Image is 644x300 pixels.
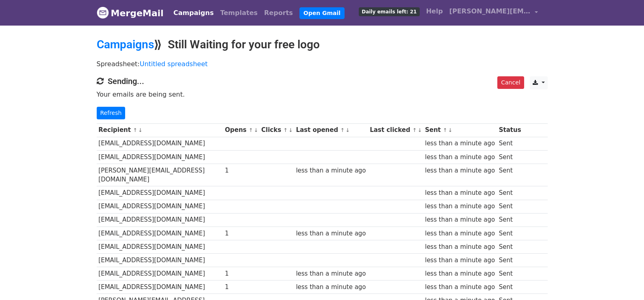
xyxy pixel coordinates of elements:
[497,281,523,294] td: Sent
[448,127,453,133] a: ↓
[97,150,223,164] td: [EMAIL_ADDRESS][DOMAIN_NAME]
[425,188,495,198] div: less than a minute ago
[425,215,495,224] div: less than a minute ago
[225,229,257,238] div: 1
[97,38,154,51] a: Campaigns
[425,139,495,148] div: less than a minute ago
[425,256,495,265] div: less than a minute ago
[497,150,523,164] td: Sent
[425,283,495,292] div: less than a minute ago
[249,127,253,133] a: ↑
[296,283,366,292] div: less than a minute ago
[425,166,495,175] div: less than a minute ago
[140,60,208,68] a: Untitled spreadsheet
[497,123,523,137] th: Status
[425,242,495,252] div: less than a minute ago
[97,90,548,99] p: Your emails are being sent.
[296,269,366,278] div: less than a minute ago
[443,127,447,133] a: ↑
[97,186,223,200] td: [EMAIL_ADDRESS][DOMAIN_NAME]
[97,60,548,68] p: Spreadsheet:
[97,6,109,19] img: MergeMail logo
[97,227,223,240] td: [EMAIL_ADDRESS][DOMAIN_NAME]
[97,200,223,213] td: [EMAIL_ADDRESS][DOMAIN_NAME]
[299,7,345,19] a: Open Gmail
[259,123,294,137] th: Clicks
[254,127,258,133] a: ↓
[340,127,345,133] a: ↑
[97,281,223,294] td: [EMAIL_ADDRESS][DOMAIN_NAME]
[283,127,288,133] a: ↑
[296,229,366,238] div: less than a minute ago
[133,127,137,133] a: ↑
[497,137,523,150] td: Sent
[446,3,541,22] a: [PERSON_NAME][EMAIL_ADDRESS][DOMAIN_NAME]
[418,127,422,133] a: ↓
[97,253,223,267] td: [EMAIL_ADDRESS][DOMAIN_NAME]
[97,107,126,119] a: Refresh
[97,240,223,253] td: [EMAIL_ADDRESS][DOMAIN_NAME]
[497,267,523,281] td: Sent
[97,38,548,52] h2: ⟫ Still Waiting for your free logo
[223,123,260,137] th: Opens
[368,123,423,137] th: Last clicked
[261,5,296,21] a: Reports
[423,123,497,137] th: Sent
[345,127,350,133] a: ↓
[497,186,523,200] td: Sent
[225,269,257,278] div: 1
[217,5,261,21] a: Templates
[412,127,417,133] a: ↑
[425,229,495,238] div: less than a minute ago
[97,4,164,22] a: MergeMail
[423,3,446,19] a: Help
[170,5,217,21] a: Campaigns
[497,227,523,240] td: Sent
[138,127,143,133] a: ↓
[225,283,257,292] div: 1
[288,127,293,133] a: ↓
[425,153,495,162] div: less than a minute ago
[296,166,366,175] div: less than a minute ago
[449,6,531,16] span: [PERSON_NAME][EMAIL_ADDRESS][DOMAIN_NAME]
[97,267,223,281] td: [EMAIL_ADDRESS][DOMAIN_NAME]
[425,202,495,211] div: less than a minute ago
[497,164,523,186] td: Sent
[97,213,223,227] td: [EMAIL_ADDRESS][DOMAIN_NAME]
[97,76,548,86] h4: Sending...
[97,137,223,150] td: [EMAIL_ADDRESS][DOMAIN_NAME]
[497,253,523,267] td: Sent
[497,200,523,213] td: Sent
[425,269,495,278] div: less than a minute ago
[294,123,368,137] th: Last opened
[497,240,523,253] td: Sent
[97,123,223,137] th: Recipient
[356,3,423,19] a: Daily emails left: 21
[97,164,223,186] td: [PERSON_NAME][EMAIL_ADDRESS][DOMAIN_NAME]
[497,213,523,227] td: Sent
[497,76,524,89] a: Cancel
[225,166,257,175] div: 1
[359,7,419,16] span: Daily emails left: 21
